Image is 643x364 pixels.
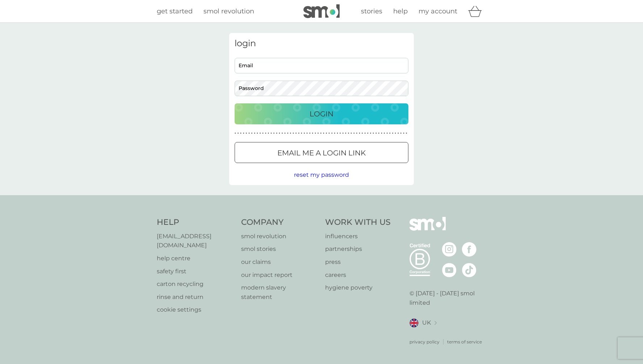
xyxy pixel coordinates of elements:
a: smol stories [241,244,318,254]
p: ● [395,132,396,135]
button: Email me a login link [235,142,408,163]
p: ● [328,132,330,135]
a: terms of service [447,338,482,345]
p: hygiene poverty [325,283,391,292]
p: ● [262,132,264,135]
p: ● [304,132,305,135]
a: carton recycling [157,279,234,289]
p: ● [287,132,289,135]
p: ● [362,132,363,135]
a: cookie settings [157,305,234,314]
p: ● [248,132,250,135]
p: ● [257,132,258,135]
p: ● [282,132,283,135]
p: ● [392,132,394,135]
h4: Company [241,217,318,228]
p: ● [342,132,344,135]
p: ● [364,132,366,135]
h4: Help [157,217,234,228]
p: ● [246,132,247,135]
p: ● [243,132,244,135]
a: help [393,6,408,17]
p: ● [348,132,349,135]
p: ● [301,132,302,135]
p: ● [370,132,371,135]
span: my account [419,7,457,15]
h3: login [235,38,408,49]
img: visit the smol Facebook page [462,242,476,257]
img: visit the smol Tiktok page [462,263,476,277]
a: modern slavery statement [241,283,318,301]
p: ● [295,132,297,135]
p: ● [398,132,399,135]
h4: Work With Us [325,217,391,228]
p: ● [323,132,324,135]
p: ● [400,132,402,135]
p: ● [403,132,404,135]
a: smol revolution [203,6,254,17]
p: ● [359,132,360,135]
p: ● [353,132,355,135]
p: Email me a login link [277,147,366,159]
p: ● [276,132,277,135]
span: smol revolution [203,7,254,15]
p: ● [406,132,407,135]
span: get started [157,7,193,15]
p: ● [309,132,311,135]
a: influencers [325,232,391,241]
a: rinse and return [157,292,234,302]
a: [EMAIL_ADDRESS][DOMAIN_NAME] [157,232,234,250]
a: get started [157,6,193,17]
p: ● [273,132,275,135]
p: ● [375,132,377,135]
p: ● [345,132,346,135]
p: ● [367,132,369,135]
p: ● [238,132,239,135]
p: ● [326,132,327,135]
button: Login [235,103,408,124]
p: our claims [241,257,318,267]
div: basket [468,4,486,18]
a: careers [325,270,391,280]
p: ● [386,132,388,135]
img: smol [409,217,446,241]
p: ● [268,132,269,135]
a: press [325,257,391,267]
a: our impact report [241,270,318,280]
button: reset my password [294,170,349,180]
img: visit the smol Instagram page [442,242,457,257]
p: ● [378,132,380,135]
p: ● [331,132,333,135]
a: partnerships [325,244,391,254]
a: privacy policy [409,338,440,345]
img: select a new location [434,321,437,325]
img: UK flag [409,318,419,327]
p: ● [293,132,294,135]
p: ● [334,132,336,135]
p: ● [306,132,308,135]
p: ● [381,132,382,135]
p: ● [265,132,266,135]
p: ● [340,132,341,135]
p: ● [284,132,286,135]
p: Login [310,108,333,120]
a: smol revolution [241,232,318,241]
p: ● [337,132,338,135]
p: ● [384,132,385,135]
p: safety first [157,267,234,276]
p: ● [290,132,291,135]
p: ● [279,132,280,135]
img: smol [303,4,340,18]
p: ● [254,132,255,135]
